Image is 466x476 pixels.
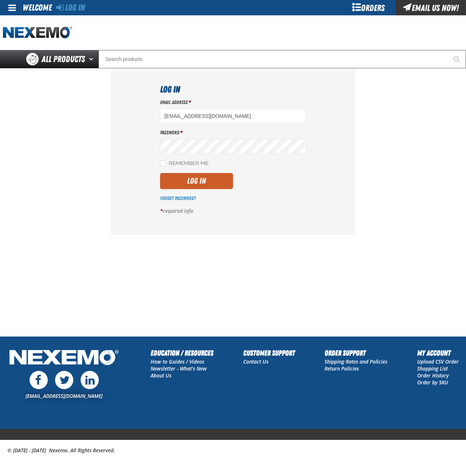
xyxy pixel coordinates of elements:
h2: Order Support [325,348,387,358]
a: About Us [151,372,171,379]
a: Return Policies [325,365,359,372]
button: Open All Products pages [86,50,98,68]
button: Start Searching [448,50,466,68]
a: Contact Us [243,358,268,365]
input: Remember Me [160,160,166,166]
span: All Products [42,53,85,66]
label: Email Address [160,99,306,106]
a: Order by SKU [417,379,448,386]
a: Shopping List [417,365,448,372]
label: Password [160,129,306,136]
img: Nexemo logo [3,26,72,39]
h2: Customer Support [243,348,295,358]
button: Log In [160,173,233,189]
h2: Education / Resources [151,348,213,358]
h2: My Account [417,348,459,358]
a: How to Guides / Videos [151,358,204,365]
a: Forgot Password? [160,195,196,201]
a: Shipping Rates and Policies [325,358,387,365]
h1: Log In [160,83,306,96]
a: Upload CSV Order [417,358,459,365]
label: Remember Me [160,160,209,167]
input: Search [98,50,466,68]
a: Log In [56,3,85,13]
a: [EMAIL_ADDRESS][DOMAIN_NAME] [26,392,102,399]
p: required info [160,208,306,215]
a: Order History [417,372,449,379]
a: Newsletter - What's New [151,365,207,372]
a: Home [3,26,72,39]
img: Nexemo Logo [7,348,121,369]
